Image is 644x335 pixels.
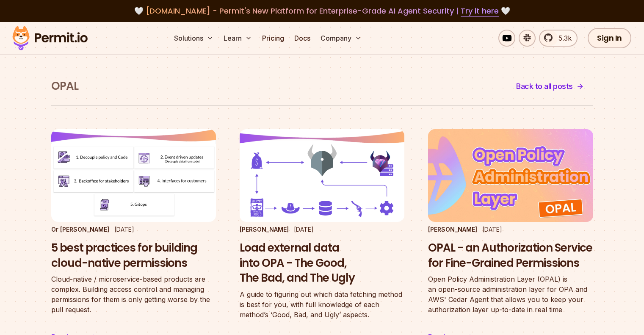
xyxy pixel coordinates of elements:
a: Sign In [588,28,631,48]
a: Try it here [461,6,499,17]
a: 5.3k [539,30,578,47]
h3: OPAL - an Authorization Service for Fine-Grained Permissions [428,241,593,271]
h3: 5 best practices for building cloud-native permissions [51,241,216,271]
img: OPAL - an Authorization Service for Fine-Grained Permissions [428,129,593,222]
time: [DATE] [294,226,314,233]
a: Pricing [259,30,287,47]
button: Learn [220,30,255,47]
p: Or [PERSON_NAME] [51,225,109,234]
img: 5 best practices for building cloud-native permissions [51,129,216,222]
time: [DATE] [114,226,134,233]
p: A guide to figuring out which data fetching method is best for you, with full knowledge of each m... [240,289,404,320]
p: Cloud-native / microservice-based products are complex. Building access control and managing perm... [51,274,216,315]
p: [PERSON_NAME] [240,225,289,234]
button: Company [317,30,365,47]
span: 5.3k [553,33,572,43]
p: [PERSON_NAME] [428,225,477,234]
div: 🤍 🤍 [20,5,624,17]
h3: Load external data into OPA - The Good, The Bad, and The Ugly [240,241,404,286]
a: Docs [291,30,314,47]
time: [DATE] [482,226,502,233]
span: Back to all posts [516,80,573,92]
span: [DOMAIN_NAME] - Permit's New Platform for Enterprise-Grade AI Agent Security | [146,6,499,16]
button: Solutions [171,30,217,47]
p: Open Policy Administration Layer (OPAL) is an open-source administration layer for OPA and AWS' C... [428,274,593,315]
img: Load external data into OPA - The Good, The Bad, and The Ugly [240,129,404,222]
img: Permit logo [8,24,91,53]
a: Back to all posts [507,76,593,97]
h1: OPAL [51,79,78,94]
